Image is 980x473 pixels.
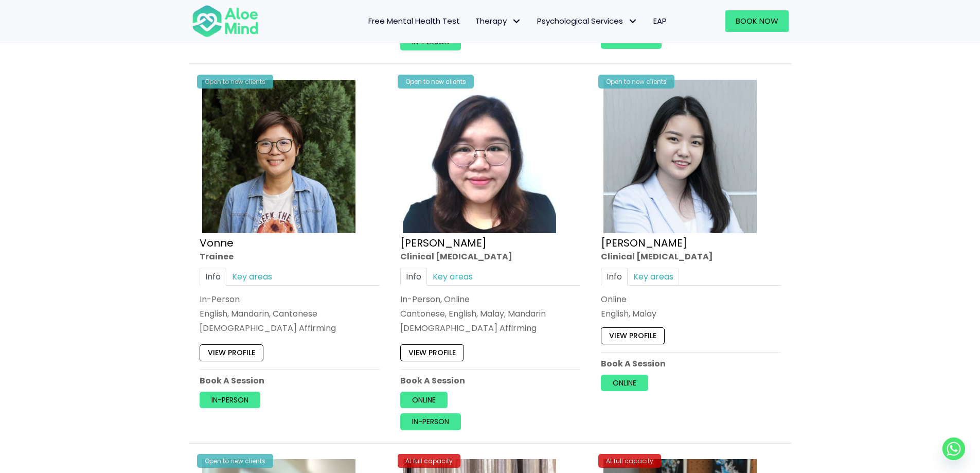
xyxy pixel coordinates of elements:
a: View profile [601,327,665,344]
a: Info [601,267,628,285]
span: Psychological Services [537,15,638,26]
img: Aloe mind Logo [192,4,259,38]
img: Vonne Trainee [202,80,355,233]
a: TherapyTherapy: submenu [468,10,529,32]
a: Whatsapp [942,437,965,460]
a: EAP [646,10,674,32]
a: Free Mental Health Test [361,10,468,32]
a: In-person [400,413,461,430]
div: Open to new clients [197,454,273,468]
div: Open to new clients [197,75,273,89]
img: Wei Shan_Profile-300×300 [403,80,556,233]
span: Free Mental Health Test [368,15,460,26]
a: In-person [400,33,461,50]
div: [DEMOGRAPHIC_DATA] Affirming [400,322,580,334]
div: Clinical [MEDICAL_DATA] [601,250,781,262]
span: Book Now [736,15,778,26]
img: Yen Li Clinical Psychologist [603,80,757,233]
span: Therapy [475,15,522,26]
div: Trainee [200,250,380,262]
div: Online [601,293,781,305]
a: Info [400,267,427,285]
div: In-Person, Online [400,293,580,305]
a: [PERSON_NAME] [400,235,487,250]
a: Info [200,267,226,285]
p: Book A Session [200,374,380,386]
span: EAP [653,15,667,26]
a: View profile [200,344,263,361]
div: In-Person [200,293,380,305]
a: Book Now [725,10,789,32]
a: Online [601,374,648,391]
p: English, Malay [601,308,781,320]
div: [DEMOGRAPHIC_DATA] Affirming [200,322,380,334]
a: View profile [400,344,464,361]
a: [PERSON_NAME] [601,235,687,250]
span: Psychological Services: submenu [626,14,640,29]
span: Therapy: submenu [509,14,524,29]
div: At full capacity [598,454,661,468]
a: Psychological ServicesPsychological Services: submenu [529,10,646,32]
a: Key areas [427,267,478,285]
a: Online [400,392,448,408]
p: Book A Session [601,357,781,369]
div: Clinical [MEDICAL_DATA] [400,250,580,262]
a: In-person [601,32,662,48]
div: At full capacity [398,454,460,468]
a: In-person [200,392,260,408]
a: Vonne [200,235,234,250]
div: Open to new clients [398,75,474,89]
p: English, Mandarin, Cantonese [200,308,380,320]
p: Book A Session [400,374,580,386]
nav: Menu [272,10,674,32]
p: Cantonese, English, Malay, Mandarin [400,308,580,320]
a: Key areas [226,267,278,285]
a: Key areas [628,267,679,285]
div: Open to new clients [598,75,674,89]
